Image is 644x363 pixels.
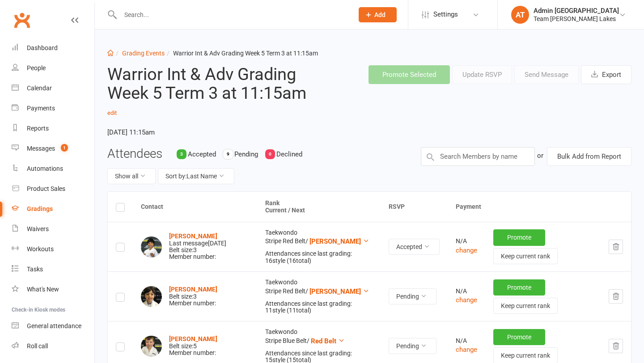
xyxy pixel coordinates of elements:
div: Belt size: 3 Member number: [169,233,226,261]
a: Messages 1 [12,139,94,159]
div: Messages [27,145,55,152]
a: People [12,58,94,78]
a: Clubworx [11,9,33,31]
a: [PERSON_NAME] [169,286,217,293]
time: [DATE] 11:15am [107,125,318,140]
button: Show all [107,168,156,184]
button: Keep current rank [493,248,558,264]
div: Attendances since last grading: 16 style ( 16 total) [265,250,373,264]
a: General attendance kiosk mode [12,316,94,336]
div: Waivers [27,225,49,232]
div: Gradings [27,205,53,212]
a: Waivers [12,219,94,239]
div: Product Sales [27,185,65,192]
div: Workouts [27,245,54,253]
div: N/A [456,288,477,295]
span: [PERSON_NAME] [309,287,361,295]
a: Roll call [12,336,94,356]
div: Team [PERSON_NAME] Lakes [534,15,619,23]
a: Tasks [12,259,94,279]
div: Dashboard [27,44,58,51]
button: Keep current rank [493,298,558,314]
a: [PERSON_NAME] [169,232,217,240]
button: Pending [389,338,436,354]
button: change [456,344,477,355]
div: Belt size: 3 Member number: [169,286,217,307]
button: Promote [493,279,545,295]
button: change [456,295,477,305]
div: 0 [265,149,275,159]
th: Contact [133,192,257,222]
th: RSVP [381,192,448,222]
a: What's New [12,279,94,300]
button: change [456,245,477,256]
div: General attendance [27,322,81,329]
div: N/A [456,238,477,245]
a: Payments [12,98,94,118]
div: N/A [456,338,477,344]
a: Grading Events [122,50,165,57]
button: Accepted [389,239,440,255]
th: Rank Current / Next [257,192,381,222]
button: [PERSON_NAME] [309,236,369,247]
span: Red Belt [311,337,336,345]
button: Export [581,65,631,84]
li: Warrior Int & Adv Grading Week 5 Term 3 at 11:15am [165,48,318,58]
div: Roll call [27,342,48,350]
button: Pending [389,288,436,304]
span: [PERSON_NAME] [309,237,361,245]
div: Attendances since last grading: 11 style ( 11 total) [265,300,373,314]
div: Reports [27,125,49,132]
div: 9 [223,149,233,159]
div: Last message [DATE] [169,240,226,247]
a: Calendar [12,78,94,98]
span: Settings [433,4,458,25]
div: Payments [27,105,55,112]
div: Tasks [27,266,43,273]
a: Workouts [12,239,94,259]
a: Reports [12,118,94,139]
a: edit [107,110,117,116]
a: [PERSON_NAME] [169,335,217,342]
div: Belt size: 5 Member number: [169,336,217,356]
div: AT [511,6,529,24]
a: Gradings [12,199,94,219]
a: Automations [12,159,94,179]
div: 3 [177,149,186,159]
input: Search... [118,8,347,21]
a: Product Sales [12,179,94,199]
span: Add [374,11,386,18]
span: Accepted [188,150,216,158]
button: Sort by:Last Name [158,168,234,184]
td: Taekwondo Stripe Red Belt / [257,271,381,321]
span: Pending [234,150,258,158]
div: or [537,147,543,164]
div: Admin [GEOGRAPHIC_DATA] [534,7,619,15]
button: [PERSON_NAME] [309,286,369,297]
th: Payment [448,192,631,222]
div: Calendar [27,84,52,92]
span: Declined [276,150,302,158]
a: Dashboard [12,38,94,58]
input: Search Members by name [421,147,535,166]
button: Add [359,7,397,22]
span: 1 [61,144,68,152]
h3: Attendees [107,147,162,161]
h2: Warrior Int & Adv Grading Week 5 Term 3 at 11:15am [107,65,318,125]
td: Taekwondo Stripe Red Belt / [257,222,381,271]
button: Red Belt [311,336,345,346]
div: People [27,64,46,72]
div: What's New [27,286,59,293]
button: Promote [493,329,545,345]
button: Bulk Add from Report [547,147,631,166]
button: Promote [493,229,545,245]
div: Automations [27,165,63,172]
